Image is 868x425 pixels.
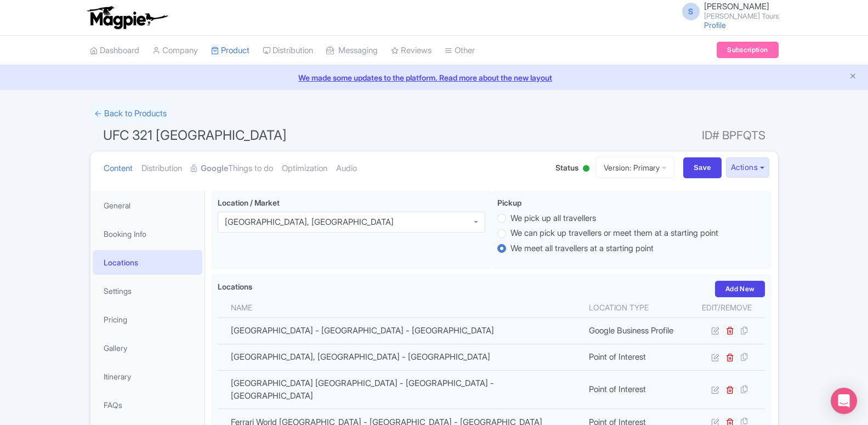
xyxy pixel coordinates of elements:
input: Save [683,157,722,178]
a: Content [104,151,133,186]
a: Subscription [717,42,778,58]
a: Itinerary [93,364,202,389]
a: Settings [93,279,202,303]
td: Point of Interest [582,371,689,409]
a: General [93,193,202,218]
img: logo-ab69f6fb50320c5b225c76a69d11143b.png [84,5,169,30]
div: Open Intercom Messenger [831,388,857,414]
a: We made some updates to the platform. Read more about the new layout [7,72,861,83]
span: S [682,3,700,20]
a: Other [445,36,475,66]
a: Reviews [391,36,432,66]
a: Profile [704,20,726,30]
a: Version: Primary [596,157,674,178]
td: [GEOGRAPHIC_DATA], [GEOGRAPHIC_DATA] - [GEOGRAPHIC_DATA] [218,344,583,370]
a: Distribution [263,36,313,66]
label: We meet all travellers at a starting point [510,242,654,255]
a: GoogleThings to do [191,151,273,186]
label: We can pick up travellers or meet them at a starting point [510,227,718,240]
td: Google Business Profile [582,318,689,344]
a: Booking Info [93,222,202,246]
a: Company [152,36,198,66]
a: FAQs [93,393,202,417]
span: [PERSON_NAME] [704,1,769,12]
button: Close announcement [849,71,857,83]
label: We pick up all travellers [510,212,596,225]
button: Actions [726,157,769,178]
a: Product [211,36,249,66]
a: ← Back to Products [90,103,171,124]
span: Location / Market [218,198,280,207]
td: [GEOGRAPHIC_DATA] [GEOGRAPHIC_DATA] - [GEOGRAPHIC_DATA] - [GEOGRAPHIC_DATA] [218,371,583,409]
a: Audio [336,151,357,186]
label: Locations [218,281,252,292]
strong: Google [201,162,228,175]
a: Optimization [282,151,327,186]
a: Locations [93,250,202,275]
div: Active [581,161,592,178]
td: Point of Interest [582,344,689,370]
a: S [PERSON_NAME] [PERSON_NAME] Tours [676,2,779,20]
td: [GEOGRAPHIC_DATA] - [GEOGRAPHIC_DATA] - [GEOGRAPHIC_DATA] [218,318,583,344]
a: Distribution [141,151,182,186]
a: Gallery [93,336,202,360]
span: UFC 321 [GEOGRAPHIC_DATA] [103,127,287,143]
div: [GEOGRAPHIC_DATA], [GEOGRAPHIC_DATA] [225,217,394,227]
small: [PERSON_NAME] Tours [704,13,779,20]
a: Add New [715,281,765,297]
th: Edit/Remove [689,297,765,318]
th: Location type [582,297,689,318]
span: Status [555,162,578,173]
span: Pickup [497,198,521,207]
a: Messaging [326,36,378,66]
a: Pricing [93,307,202,332]
th: Name [218,297,583,318]
span: ID# BPFQTS [702,124,765,146]
a: Dashboard [90,36,139,66]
